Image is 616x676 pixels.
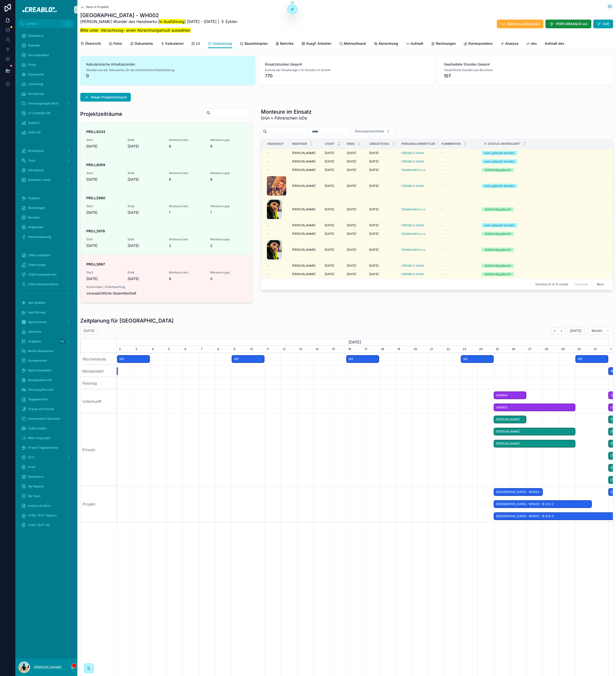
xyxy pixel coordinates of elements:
span: -- [441,232,444,236]
a: Dokumente [130,39,153,49]
span: Personalvermittler [401,142,435,146]
a: Fahrzeug Berichte [18,385,74,394]
span: Arbeitszeiten Übersicht [28,417,60,421]
a: App Updates [18,298,74,307]
div: kann gebucht werden [484,223,514,228]
a: Fotos [109,39,122,49]
span: -- [441,223,444,227]
span: Fotos [113,41,122,46]
a: Stundenzettel [18,356,74,365]
span: [DATE] [325,160,334,163]
a: Controlling [18,80,74,88]
span: [DATE] [369,264,379,268]
a: Aufmaß [406,39,423,49]
span: Aufgaben [28,339,41,343]
a: Korrespondenz [18,51,74,59]
span: Profil [28,465,35,469]
img: file.enc.jpeg [267,176,286,196]
button: Buttons ausblenden [497,20,543,28]
span: Projekt Tagesberichte [28,446,58,450]
span: Firma [28,63,36,67]
a: App Planung [18,308,74,317]
div: Vollständig gebucht [484,232,511,236]
span: [DATE] [369,207,379,211]
a: Mein Zeug (wip) [18,434,74,442]
span: [DATE] [347,248,356,252]
span: [PERSON_NAME] [292,168,315,172]
span: ToVoKaHaPa s.r.o. [401,248,426,252]
span: 6 [210,177,246,182]
span: ToVoKaHaPa s.r.o. [401,168,426,172]
span: [DATE] [347,168,356,172]
a: Fahrzeugmappe 3000 [18,99,74,108]
span: CRM Subunternehmer [28,282,59,286]
span: -- [441,207,444,211]
span: Verwaltung [28,92,44,96]
span: Monteure gep. [210,204,246,208]
a: CREABLO GmbH [401,184,424,188]
span: Berichte [280,41,293,46]
span: Monteure gep. [210,271,246,274]
span: CREABLO GmbH [401,264,424,268]
a: LV / Arbeiten DB [18,109,74,118]
a: Briefkasten [18,147,74,155]
a: SuperLV [18,118,74,127]
a: Unfall melden [18,424,74,433]
span: Ende [128,138,163,142]
span: App Updates [28,301,45,305]
span: -- [267,168,270,172]
div: kann gebucht werden [484,184,514,188]
span: Briefkasten [28,149,44,153]
span: App Planung [28,310,45,314]
a: Firma [18,60,74,69]
button: Jump to...K [18,19,74,28]
span: -- [267,151,270,155]
span: [DATE] [347,223,356,227]
a: CREABLO GmbH [401,223,424,227]
a: CRM Kunden [18,261,74,269]
span: Monteure ben. [169,171,205,175]
a: dev [526,39,537,49]
span: Ende [128,171,163,175]
span: -- [267,264,270,268]
a: Rechnungen [431,39,456,49]
span: Rechnungen [28,206,45,210]
strong: PROJ_6059 [86,163,105,167]
span: Korrespondenz [28,53,49,57]
span: [DATE] [86,177,122,182]
span: Zeitplanung [213,41,232,46]
span: Korrespondenz [468,41,493,46]
span: [DATE] [128,210,163,215]
span: Kalender [28,44,40,47]
span: Controlling [28,82,43,86]
a: Dashboard [18,31,74,40]
span: 2 [210,243,246,248]
span: Berichte [28,216,40,220]
a: Projekte [18,194,74,203]
span: Back to Projekte [86,5,109,9]
p: [PERSON_NAME] Wunder des Handwerks | | [DATE] - [DATE] | 5 Zyklen [80,19,237,24]
a: Korrespondenz [463,39,493,49]
button: Edit [593,20,613,28]
a: CRM Personalfirmen [18,270,74,279]
mark: In Ausführung [159,19,184,24]
span: [DATE] [325,151,334,155]
span: Übersicht [85,41,101,46]
mark: Bitte unter -Abrechnung- einen Abrechnungsmodi auswählen [80,28,191,33]
span: 6 [169,144,205,149]
a: Meine Baustellen [18,366,74,375]
span: [PERSON_NAME] [292,232,315,236]
span: My Team [28,494,41,498]
span: [DATE] [128,243,163,248]
a: Zeitplanung [208,39,232,48]
button: Next [594,280,607,288]
div: kann gebucht werden [484,151,514,155]
span: Start [86,204,122,208]
span: Dashboard [28,34,43,38]
span: -- [441,168,444,172]
button: PERFORMANCE ein [545,20,591,28]
span: Bauzeitenplan [245,41,268,46]
a: SCC [18,453,74,462]
span: -- [267,232,270,236]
